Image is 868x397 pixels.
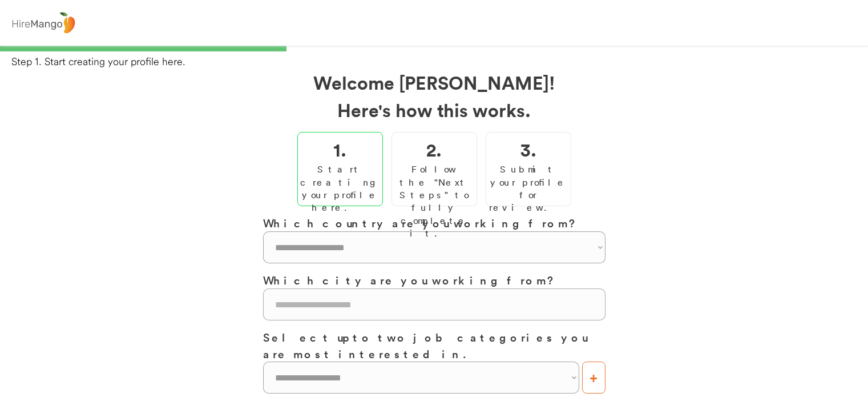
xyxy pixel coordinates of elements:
div: Follow the "Next Steps" to fully complete it. [395,163,474,239]
h3: Select up to two job categories you are most interested in. [263,329,605,362]
h2: 3. [520,135,536,163]
button: + [582,362,605,394]
div: Step 1. Start creating your profile here. [11,54,868,69]
h2: 1. [333,135,346,163]
h3: Which country are you working from? [263,215,605,231]
div: Submit your profile for review. [489,163,568,214]
h2: 2. [426,135,442,163]
img: logo%20-%20hiremango%20gray.png [9,10,78,37]
div: 33% [2,46,866,51]
div: Start creating your profile here. [300,163,380,214]
h2: Welcome [PERSON_NAME]! Here's how this works. [263,69,605,123]
h3: Which city are you working from? [263,272,605,288]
